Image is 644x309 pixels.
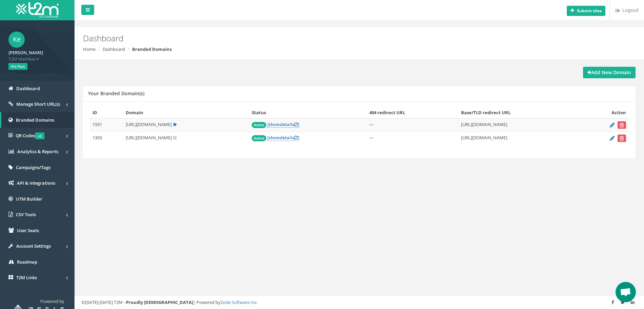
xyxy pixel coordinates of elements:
[90,107,123,119] th: ID
[267,135,299,141] a: [showdetails]
[8,63,27,70] span: Pro Plan
[90,132,123,145] td: 1303
[35,132,44,139] span: v2
[16,2,59,18] img: T2M
[269,135,280,141] span: show
[221,299,258,305] a: Zesle Software Inc.
[17,227,39,233] span: User Seats
[16,101,60,107] span: Manage Short URL(s)
[88,91,144,96] h5: Your Branded Domain(s)
[103,46,125,52] a: Dashboard
[8,56,66,62] span: T2M Member
[8,32,25,48] span: Ke
[458,132,580,145] td: [URL][DOMAIN_NAME]
[126,121,172,127] span: [URL][DOMAIN_NAME]
[252,135,266,141] span: Active
[16,243,51,249] span: Account Settings
[581,107,629,119] th: Action
[267,121,299,128] a: [showdetails]
[132,46,172,52] strong: Branded Domains
[16,274,37,281] span: T2M Links
[252,122,266,128] span: Active
[458,107,580,119] th: Base/TLD redirect URL
[577,8,602,14] b: Submit idea
[269,121,280,127] span: show
[173,121,177,127] a: Default
[16,117,54,123] span: Branded Domains
[8,48,66,62] a: [PERSON_NAME] T2M Member
[16,164,50,170] span: Campaigns/Tags
[367,132,458,145] td: —
[17,180,55,186] span: API & Integrations
[40,298,64,304] span: Powered by
[173,135,177,141] a: Set Default
[126,299,193,305] strong: Proudly [DEMOGRAPHIC_DATA]
[367,119,458,132] td: —
[616,282,636,302] a: Open chat
[8,49,43,56] strong: [PERSON_NAME]
[583,67,636,78] a: Add New Domain
[16,132,44,139] span: QR Codes
[123,107,249,119] th: Domain
[83,34,542,43] h2: Dashboard
[249,107,367,119] th: Status
[90,119,123,132] td: 1551
[16,85,40,91] span: Dashboard
[81,299,637,306] div: ©[DATE]-[DATE] T2M – | Powered by
[16,196,42,202] span: UTM Builder
[126,135,172,141] span: [URL][DOMAIN_NAME]
[587,69,631,76] strong: Add New Domain
[17,148,58,154] span: Analytics & Reports
[83,46,96,52] a: Home
[567,6,605,16] button: Submit idea
[16,211,36,218] span: CSV Tools
[367,107,458,119] th: 404 redirect URL
[458,119,580,132] td: [URL][DOMAIN_NAME]
[17,259,37,265] span: Roadmap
